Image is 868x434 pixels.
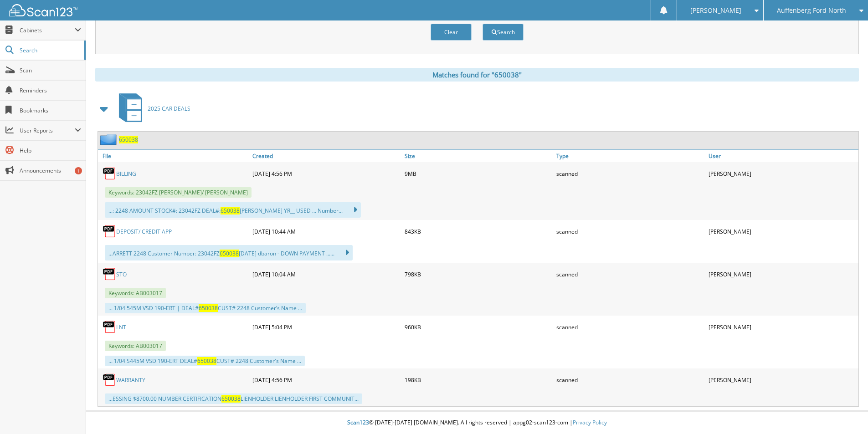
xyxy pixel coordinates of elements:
iframe: Chat Widget [822,390,868,434]
span: Reminders [20,87,81,94]
img: scan123-logo-white.svg [9,4,77,16]
img: PDF.png [103,225,116,238]
div: © [DATE]-[DATE] [DOMAIN_NAME]. All rights reserved | appg02-scan123-com | [86,412,868,434]
div: scanned [554,222,706,240]
img: PDF.png [103,267,116,281]
a: File [98,150,250,162]
div: [PERSON_NAME] [706,318,858,336]
div: 1 [75,167,82,174]
a: User [706,150,858,162]
div: [DATE] 10:04 AM [250,265,402,283]
div: [DATE] 4:56 PM [250,164,402,183]
div: scanned [554,371,706,389]
span: Scan123 [347,419,369,426]
div: [PERSON_NAME] [706,222,858,240]
a: 650038 [119,136,138,143]
a: Size [402,150,555,162]
a: Privacy Policy [573,419,607,426]
span: [PERSON_NAME] [690,8,741,13]
img: PDF.png [103,167,116,180]
span: Cabinets [20,26,75,34]
img: PDF.png [103,320,116,334]
div: scanned [554,265,706,283]
button: Clear [431,24,472,41]
span: Announcements [20,167,81,174]
span: 2025 CAR DEALS [148,105,190,112]
div: scanned [554,318,706,336]
a: Type [554,150,706,162]
button: Search [483,24,524,41]
span: 650038 [221,207,240,214]
div: [PERSON_NAME] [706,164,858,183]
a: STO [116,271,127,278]
div: [PERSON_NAME] [706,265,858,283]
span: Keywords: 23042FZ [PERSON_NAME]/ [PERSON_NAME] [105,187,252,198]
div: ...: 2248 AMOUNT STOCK#: 23042FZ DEAL#: [PERSON_NAME] YR__ USED ... Number... [105,202,361,218]
span: User Reports [20,127,75,134]
a: BILLING [116,170,136,178]
span: Scan [20,66,81,74]
span: Auffenberg Ford North [777,8,846,13]
span: 650038 [221,395,241,403]
span: 650038 [199,304,218,312]
div: 9MB [402,164,555,183]
div: ... 1/04 S445M VSD 190-ERT DEAL# CUST# 2248 Customer's Name ... [105,356,305,366]
div: ...ARRETT 2248 Customer Number: 23042FZ [DATE] dbaron - DOWN PAYMENT ...... [105,245,353,260]
span: Help [20,147,81,154]
a: DEPOSIT/ CREDIT APP [116,228,172,235]
span: 650038 [197,357,216,365]
div: [DATE] 4:56 PM [250,371,402,389]
img: PDF.png [103,373,116,387]
div: scanned [554,164,706,183]
div: 843KB [402,222,555,240]
a: LNT [116,323,126,331]
div: [PERSON_NAME] [706,371,858,389]
div: 960KB [402,318,555,336]
span: Search [20,46,80,54]
a: WARRANTY [116,376,145,384]
div: [DATE] 5:04 PM [250,318,402,336]
div: [DATE] 10:44 AM [250,222,402,240]
span: 650038 [220,250,239,257]
span: Keywords: AB003017 [105,288,166,298]
span: Bookmarks [20,107,81,114]
div: 798KB [402,265,555,283]
div: ... 1/04 545M VSD 190-ERT | DEAL# CUST# 2248 Customer’s Name ... [105,303,306,313]
img: folder2.png [100,134,119,145]
div: Matches found for "650038" [95,68,859,82]
div: ...ESSING $8700.00 NUMBER CERTIFICATION LIENHOLDER LIENHOLDER FIRST COMMUNIT... [105,393,362,404]
a: Created [250,150,402,162]
div: 198KB [402,371,555,389]
a: 2025 CAR DEALS [113,91,190,127]
span: Keywords: AB003017 [105,341,166,351]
